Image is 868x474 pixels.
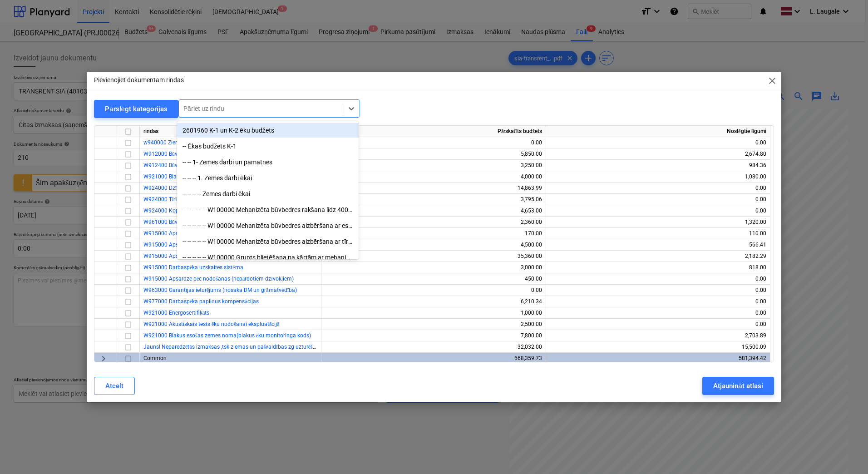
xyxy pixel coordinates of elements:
div: 4,500.00 [325,239,542,251]
a: W912000 Būvlaukuma biroja uzturēšana (Planyard, dzer.ūdens, kafijas aparāts u.c) [143,151,345,157]
span: Common [143,355,167,361]
div: -- -- -- 1. Zemes darbi ēkai [177,171,359,185]
a: W921000 Akustiskais tests ēku nodošanai ekspluatācijā [143,321,280,327]
div: 15,500.09 [550,341,766,353]
div: 566.41 [550,239,766,251]
div: 2,703.89 [550,330,766,341]
div: 2,674.80 [550,148,766,160]
span: close [767,75,778,86]
div: 581,394.42 [550,353,766,364]
a: W915000 Apsardzes kameru iegāde un montāža [143,242,262,248]
a: W921000 Energosertifikāts [143,310,209,316]
a: W912400 Būvlaukuma biroja IT izmaksas (internets, printeru izmantošana) [143,162,327,168]
div: rindas [140,126,321,137]
div: 3,000.00 [325,262,542,273]
div: 450.00 [325,273,542,285]
a: W921000 Blakus esošas zemes noma(blakus ēku monitoringa kods) [143,332,311,339]
a: W921000 Blakus ēku monitorings būvdarbu laikā [143,173,263,180]
div: 1,320.00 [550,217,766,228]
div: Atjaunināt atlasi [713,380,763,392]
a: W924000 Koplietošanas telpu tīrīsana [143,207,237,214]
button: Pārslēgt kategorijas [94,100,178,118]
div: 818.00 [550,262,766,273]
div: -- Ēkas budžets K-1 [177,139,359,153]
div: Atcelt [105,380,123,392]
div: 0.00 [550,319,766,330]
a: Jauns! Neparedzētās izmaksas ,tsk ziemas un pašvaldības zg uzturēšanas izmaksas [143,344,350,350]
div: -- -- -- -- -- W100000 Grunts blietēšana pa kārtām ar mehanizētām rokas blietēm pēc betonēšanas u... [177,250,359,265]
div: 3,795.06 [325,194,542,205]
div: 0.00 [550,183,766,194]
a: W977000 Darbaspēka papildus kompensācijas [143,298,259,305]
div: -- -- -- -- -- W100000 Mehanizēta būvbedres aizbēršana ar tīro smilti (30%), pēc betonēšanas un h... [177,234,359,249]
div: 1,080.00 [550,171,766,183]
div: 0.00 [325,285,542,296]
div: 668,359.73 [325,353,542,364]
div: 170.00 [325,228,542,239]
div: -- -- -- -- -- W100000 Mehanizēta būvbedres rakšana līdz 400mm virs projekta atzīmes [177,202,359,217]
a: W915000 Apsardze un videonovērošana [143,253,242,259]
a: W961000 Būvlaukuma apdrošināšana [143,219,236,225]
div: 4,000.00 [325,171,542,183]
div: 32,032.00 [325,341,542,353]
a: W915000 Darbaspēka uzskaites sistēma [143,264,243,271]
div: 0.00 [550,273,766,285]
div: 2,500.00 [325,319,542,330]
span: keyboard_arrow_right [98,353,109,364]
div: 3,250.00 [325,160,542,171]
div: 35,360.00 [325,251,542,262]
p: Pievienojiet dokumentam rindas [94,75,184,85]
div: 0.00 [325,137,542,148]
div: 2,360.00 [325,217,542,228]
div: Noslēgtie līgumi [546,126,770,137]
div: -- -- -- -- Zemes darbi ēkai [177,187,359,201]
iframe: Chat Widget [823,430,868,474]
div: 0.00 [550,194,766,205]
div: 4,653.00 [325,205,542,217]
div: Pārslēgt kategorijas [105,103,168,115]
div: 0.00 [550,137,766,148]
div: 7,800.00 [325,330,542,341]
div: 110.00 [550,228,766,239]
a: W924000 Dzīvokļu tīrīšana pirms nodošanas, pēc klientu dienām, logu mazgāšana(pārdodamie m2) [143,185,386,191]
a: W963000 Garantijas ieturējums (nosaka DM un grāmatvedība) [143,287,297,293]
div: -- -- 1- Zemes darbi un pamatnes [177,155,359,169]
div: 1,000.00 [325,307,542,319]
a: W915000 Apsardze pēc nodošanas (nepārdotiem dzīvokļiem) [143,276,294,282]
a: w940000 Ziemas izmaksas** [143,139,216,146]
div: 0.00 [550,307,766,319]
div: 0.00 [550,296,766,307]
button: Atcelt [94,377,135,395]
button: Atjaunināt atlasi [702,377,774,395]
div: -- -- -- -- -- W100000 Mehanizēta būvbedres aizbēršana ar esošo grunti, pēc betonēšanas un hidroi... [177,218,359,233]
div: 984.36 [550,160,766,171]
div: 2601960 K-1 un K-2 ēku budžets [177,123,359,138]
div: 2,182.29 [550,251,766,262]
a: W924000 Tīrīšana pēc klientu dienām [143,196,235,202]
a: W915000 Apsardzes moduļa atvēšana un aizvēšana [143,230,271,237]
